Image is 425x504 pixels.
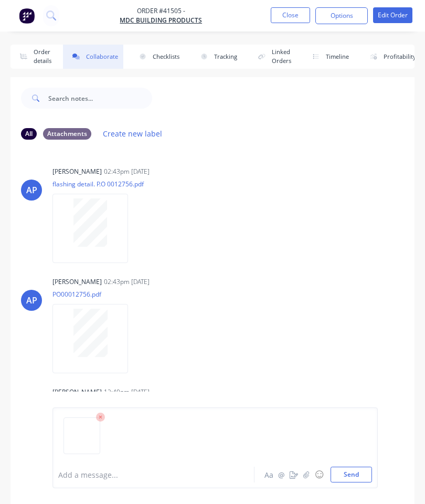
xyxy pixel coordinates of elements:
button: Profitability [360,45,421,69]
div: All [21,128,37,140]
button: Aa [262,468,275,481]
p: flashing detail. P.O 0012756.pdf [52,180,144,188]
button: @ [275,468,288,481]
div: [PERSON_NAME] [52,277,102,287]
div: [PERSON_NAME] [52,387,102,397]
button: Linked Orders [249,45,296,69]
div: Attachments [43,128,91,140]
button: Options [315,7,368,24]
input: Search notes... [48,88,152,109]
div: 02:43pm [DATE] [104,277,150,287]
button: Edit Order [373,7,412,23]
div: 02:43pm [DATE] [104,167,150,176]
img: Factory [19,8,35,24]
button: Create new label [98,127,168,141]
button: Timeline [303,45,354,69]
div: 12:40pm [DATE] [104,387,150,397]
div: AP [26,184,37,196]
a: MDC Building Products [120,16,202,25]
div: AP [26,294,37,307]
p: PO00012756.pdf [52,290,139,299]
button: ☺ [313,468,325,481]
button: Collaborate [63,45,123,69]
div: [PERSON_NAME] [52,167,102,176]
button: Tracking [191,45,242,69]
button: Close [271,7,310,23]
button: Checklists [130,45,185,69]
span: Order #41505 - [120,6,202,16]
button: Send [331,467,372,482]
button: Order details [10,45,57,69]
